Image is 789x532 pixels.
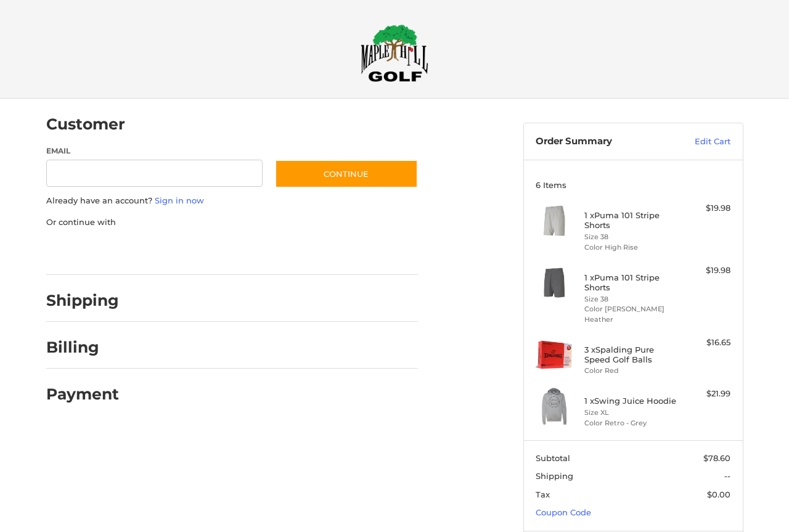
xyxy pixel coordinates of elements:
h3: Order Summary [536,136,668,148]
h4: 1 x Puma 101 Stripe Shorts [584,210,679,231]
li: Size XL [584,407,679,418]
span: Shipping [536,471,573,481]
span: Subtotal [536,453,570,463]
button: Continue [275,160,418,188]
h2: Customer [46,115,125,134]
li: Size 38 [584,294,679,305]
h2: Shipping [46,291,119,310]
a: Sign in now [155,195,204,205]
h4: 3 x Spalding Pure Speed Golf Balls [584,345,679,365]
a: Edit Cart [668,136,730,148]
li: Color Red [584,366,679,376]
img: Maple Hill Golf [361,24,428,82]
p: Or continue with [46,216,418,229]
li: Color [PERSON_NAME] Heather [584,304,679,324]
li: Color High Rise [584,242,679,253]
div: $16.65 [682,337,730,349]
iframe: PayPal-paylater [147,240,239,263]
h4: 1 x Swing Juice Hoodie [584,396,679,406]
span: Tax [536,489,550,499]
span: -- [724,471,730,481]
span: $78.60 [703,453,730,463]
iframe: PayPal-paypal [42,240,134,263]
div: $19.98 [682,264,730,277]
div: $21.99 [682,388,730,400]
p: Already have an account? [46,195,418,207]
iframe: PayPal-venmo [251,240,343,263]
li: Size 38 [584,232,679,242]
label: Email [46,145,263,157]
h3: 6 Items [536,180,730,190]
a: Coupon Code [536,507,591,517]
h2: Payment [46,385,119,404]
div: $19.98 [682,202,730,215]
li: Color Retro - Grey [584,418,679,428]
span: $0.00 [707,489,730,499]
h4: 1 x Puma 101 Stripe Shorts [584,272,679,293]
h2: Billing [46,338,118,357]
iframe: Google Customer Reviews [687,499,789,532]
